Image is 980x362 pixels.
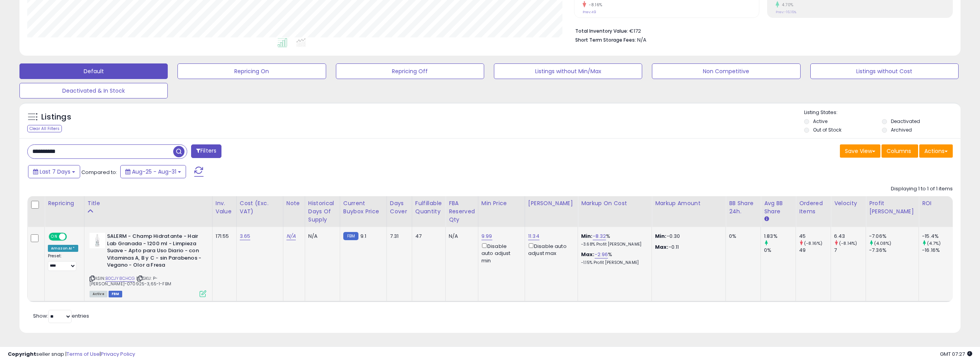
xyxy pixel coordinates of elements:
[132,168,176,176] span: Aug-25 - Aug-31
[308,233,334,240] div: N/A
[813,127,841,133] label: Out of Stock
[922,233,954,240] div: -15.4%
[581,232,593,240] b: Min:
[390,199,409,216] div: Days Cover
[655,232,667,240] strong: Min:
[286,232,296,240] a: N/A
[415,199,442,216] div: Fulfillable Quantity
[528,199,574,207] div: [PERSON_NAME]
[107,233,202,271] b: SALERM - Champ Hidratante - Hair Lab Granada - 1200 ml - Limpieza Suave - Apto para Uso Diario - ...
[593,232,606,240] a: -8.32
[874,240,891,246] small: (4.08%)
[575,37,636,43] b: Short Term Storage Fees:
[105,275,135,282] a: B0CJY8CHCG
[581,251,646,265] div: %
[19,83,168,98] button: Deactivated & In Stock
[8,350,36,358] strong: Copyright
[90,291,107,297] span: All listings currently available for purchase on Amazon
[764,216,769,223] small: Avg BB Share.
[764,199,792,216] div: Avg BB Share
[27,125,62,132] div: Clear All Filters
[834,247,866,254] div: 7
[891,127,912,133] label: Archived
[336,63,484,79] button: Repricing Off
[481,232,492,240] a: 9.99
[581,242,646,247] p: -3.68% Profit [PERSON_NAME]
[48,245,78,252] div: Amazon AI *
[240,199,280,216] div: Cost (Exc. VAT)
[575,26,947,35] li: €172
[48,199,81,207] div: Repricing
[940,350,972,358] span: 2025-09-8 07:27 GMT
[177,63,326,79] button: Repricing On
[40,168,70,176] span: Last 7 Days
[891,118,920,125] label: Deactivated
[48,253,78,271] div: Preset:
[8,351,135,358] div: seller snap | |
[583,10,596,14] small: Prev: 49
[528,242,572,257] div: Disable auto adjust max
[415,233,439,240] div: 47
[19,63,168,79] button: Default
[586,2,602,8] small: -8.16%
[88,199,209,207] div: Title
[581,260,646,265] p: -1.15% Profit [PERSON_NAME]
[216,199,233,216] div: Inv. value
[637,36,646,44] span: N/A
[834,199,862,207] div: Velocity
[581,233,646,247] div: %
[799,247,831,254] div: 49
[343,232,358,240] small: FBM
[652,63,800,79] button: Non Competitive
[33,312,89,320] span: Show: entries
[922,199,950,207] div: ROI
[927,240,941,246] small: (4.7%)
[343,199,383,216] div: Current Buybox Price
[804,109,961,116] p: Listing States:
[729,233,755,240] div: 0%
[449,199,475,224] div: FBA Reserved Qty
[799,233,831,240] div: 45
[481,242,519,264] div: Disable auto adjust min
[887,147,911,155] span: Columns
[581,251,595,258] b: Max:
[655,199,722,207] div: Markup Amount
[481,199,522,207] div: Min Price
[581,199,648,207] div: Markup on Cost
[729,199,757,216] div: BB Share 24h.
[41,112,71,123] h5: Listings
[882,144,918,158] button: Columns
[494,63,642,79] button: Listings without Min/Max
[528,232,539,240] a: 11.34
[90,233,105,248] img: 21Eqsx0SYyL._SL40_.jpg
[120,165,186,178] button: Aug-25 - Aug-31
[308,199,337,224] div: Historical Days Of Supply
[840,144,880,158] button: Save View
[869,247,919,254] div: -7.36%
[799,199,827,216] div: Ordered Items
[869,233,919,240] div: -7.06%
[779,2,794,8] small: 4.70%
[67,350,100,358] a: Terms of Use
[655,233,720,240] p: -0.30
[216,233,230,240] div: 171.55
[804,240,822,246] small: (-8.16%)
[101,350,135,358] a: Privacy Policy
[49,234,59,240] span: ON
[286,199,302,207] div: Note
[834,233,866,240] div: 6.43
[922,247,954,254] div: -16.16%
[360,232,366,240] span: 9.1
[919,144,953,158] button: Actions
[810,63,959,79] button: Listings without Cost
[28,165,80,178] button: Last 7 Days
[575,28,628,34] b: Total Inventory Value:
[90,233,206,296] div: ASIN:
[655,243,669,251] strong: Max:
[776,10,796,14] small: Prev: -16.16%
[764,247,796,254] div: 0%
[813,118,827,125] label: Active
[240,232,251,240] a: 3.65
[595,251,608,258] a: -2.96
[390,233,406,240] div: 7.31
